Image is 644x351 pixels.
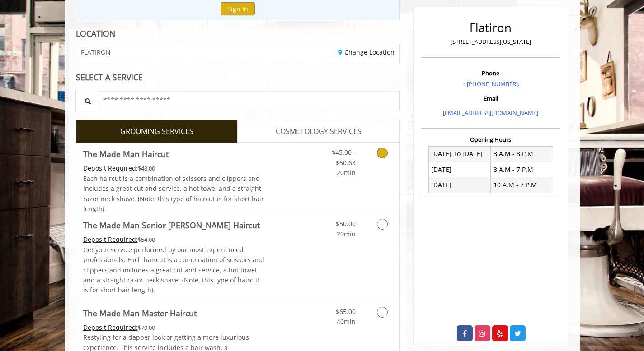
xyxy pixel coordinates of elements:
span: $50.00 [336,219,356,228]
span: 40min [337,317,356,326]
p: Get your service performed by our most experienced professionals. Each haircut is a combination o... [83,245,265,296]
button: Service Search [75,91,99,111]
td: 8 A.M - 7 P.M [491,162,553,177]
span: 20min [337,230,356,238]
span: Each haircut is a combination of scissors and clippers and includes a great cut and service, a ho... [83,174,264,213]
span: FLATIRON [81,49,111,55]
span: $65.00 [336,307,356,316]
td: 8 A.M - 8 P.M [491,146,553,162]
b: The Made Man Haircut [83,148,169,160]
span: This service needs some Advance to be paid before we block your appointment [83,323,138,332]
td: [DATE] To [DATE] [428,146,491,162]
td: [DATE] [428,177,491,193]
span: 20min [337,168,356,177]
b: The Made Man Master Haircut [83,307,197,319]
h3: Email [423,95,558,102]
span: This service needs some Advance to be paid before we block your appointment [83,235,138,244]
div: $48.00 [83,163,265,173]
h2: Flatiron [423,21,558,34]
div: $70.00 [83,323,265,333]
p: [STREET_ADDRESS][US_STATE] [423,37,558,46]
td: 10 A.M - 7 P.M [491,177,553,193]
span: GROOMING SERVICES [120,126,193,138]
td: [DATE] [428,162,491,177]
b: The Made Man Senior [PERSON_NAME] Haircut [83,219,260,231]
button: Sign In [221,2,255,15]
h3: Opening Hours [421,136,560,143]
div: SELECT A SERVICE [76,73,400,82]
a: [EMAIL_ADDRESS][DOMAIN_NAME] [443,109,538,117]
span: $45.00 - $50.63 [332,148,356,166]
div: $54.00 [83,235,265,245]
span: This service needs some Advance to be paid before we block your appointment [83,164,138,172]
span: COSMETOLOGY SERVICES [276,126,362,138]
h3: Phone [423,70,558,76]
b: LOCATION [76,28,115,39]
a: Change Location [338,48,395,56]
a: + [PHONE_NUMBER]. [462,80,519,88]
